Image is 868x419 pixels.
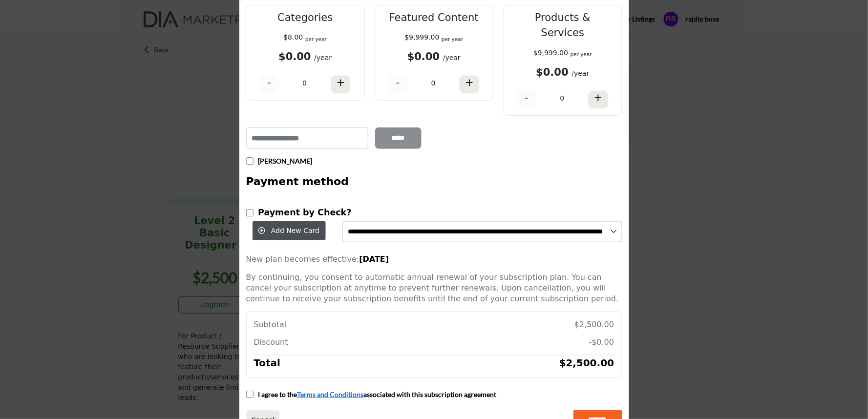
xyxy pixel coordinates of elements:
[431,78,436,88] p: 0
[459,75,480,94] button: +
[271,227,319,234] span: Add New Card
[254,319,287,330] p: Subtotal
[258,208,351,217] b: Payment by Check?
[359,254,389,264] strong: [DATE]
[589,337,614,348] p: -$0.00
[254,356,281,370] h5: Total
[533,49,568,57] span: $9,999.00
[443,54,461,62] span: /year
[258,156,312,166] p: [PERSON_NAME]
[536,66,569,78] b: $0.00
[258,390,496,399] p: I agree to the associated with this subscription agreement
[246,173,349,189] h3: Payment method
[302,78,307,88] p: 0
[337,77,345,89] h4: +
[254,337,288,348] p: Discount
[253,221,326,240] button: Add New Card
[314,54,332,62] span: /year
[407,51,440,63] b: $0.00
[560,93,565,104] p: 0
[297,390,363,398] a: Terms and Conditions
[594,92,603,104] h4: +
[246,272,622,305] p: By continuing, you consent to automatic annual renewal of your subscription plan. You can cancel ...
[331,75,351,94] button: +
[442,36,463,42] sub: per year
[572,69,590,77] span: /year
[246,254,622,265] p: New plan becomes effective:
[588,90,609,109] button: +
[278,51,311,63] b: $0.00
[512,10,613,41] p: Products & Services
[283,33,303,41] span: $8.00
[571,51,592,57] sub: per year
[465,77,474,89] h4: +
[405,33,440,41] span: $9,999.00
[574,319,614,330] p: $2,500.00
[305,36,327,42] sub: per year
[559,356,614,370] h5: $2,500.00
[384,10,485,26] p: Featured Content
[255,10,356,26] p: Categories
